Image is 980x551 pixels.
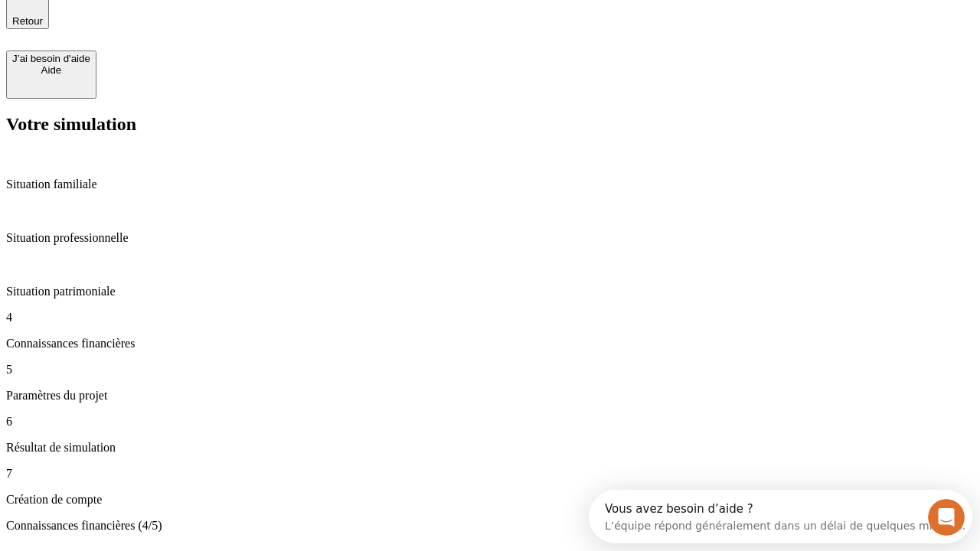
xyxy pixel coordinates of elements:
p: 7 [6,467,974,481]
p: Situation professionnelle [6,231,974,245]
p: Situation familiale [6,178,974,191]
p: Connaissances financières [6,337,974,350]
p: Situation patrimoniale [6,285,974,298]
p: Connaissances financières (4/5) [6,519,974,533]
p: Création de compte [6,493,974,507]
div: Aide [12,64,90,76]
p: Paramètres du projet [6,389,974,403]
iframe: Intercom live chat discovery launcher [589,490,972,543]
p: 4 [6,311,974,324]
p: Résultat de simulation [6,441,974,455]
span: Retour [12,15,43,27]
div: J’ai besoin d'aide [12,53,90,64]
iframe: Intercom live chat [928,499,965,536]
h2: Votre simulation [6,114,974,135]
div: Ouvrir le Messenger Intercom [6,6,422,48]
p: 5 [6,363,974,377]
div: Vous avez besoin d’aide ? [16,13,377,25]
p: 6 [6,415,974,429]
button: J’ai besoin d'aideAide [6,51,96,99]
div: L’équipe répond généralement dans un délai de quelques minutes. [16,25,377,41]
